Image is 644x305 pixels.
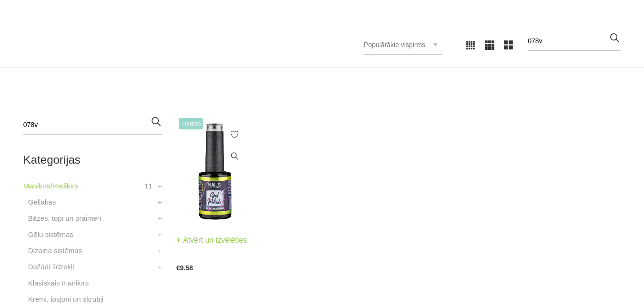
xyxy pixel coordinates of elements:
a: Gēlu sistēmas [28,229,73,240]
span: 11 [144,180,153,192]
img: Ilgnoturīga, intensīvi pigmentēta gellaka. Viegli klājas, lieliski žūst, nesaraujas, neatkāpjas n... [176,116,254,222]
a: + [158,261,162,273]
a: Krēmi, losjoni un skrubji [28,294,103,305]
h2: Kategorijas [23,154,162,166]
a: Gēllakas [28,197,56,208]
a: Dažādi līdzekļi [28,261,74,273]
a: + [158,180,162,192]
a: Atvērt un izvēlēties [176,234,247,247]
span: Populārākie vispirms [364,41,425,49]
span: +Video [179,118,204,129]
span: €9.58 [176,264,193,272]
a: Manikīrs/Pedikīrs [23,180,78,192]
a: Bāzes, topi un praimeri [28,213,101,224]
a: + [158,213,162,224]
a: Klasiskais manikīrs [28,277,89,289]
input: Meklēt produktus ... [23,116,162,135]
a: + [158,229,162,240]
a: Dizaina sistēmas [28,245,82,256]
a: + [158,197,162,208]
a: + [158,245,162,256]
input: Meklēt produktus ... [528,32,621,51]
